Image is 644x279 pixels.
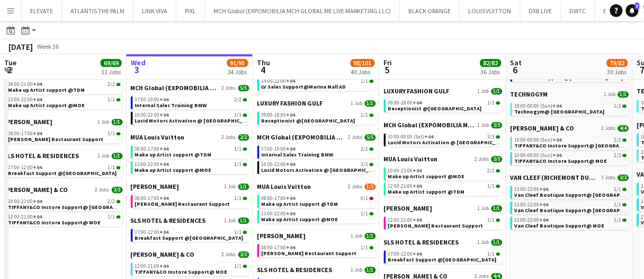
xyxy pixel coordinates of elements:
[351,100,363,107] span: 1 Job
[8,97,42,102] span: 13:00-22:00
[4,118,53,126] span: SALATA
[257,182,376,232] div: MUA Louis Vuitton2 Jobs1/208:00-17:00+040/1Make up Artist support @TDM13:00-22:00+041/1Make up Ar...
[400,1,460,21] button: BLACK ORANGE
[160,96,169,103] span: +04
[262,211,296,216] span: 13:00-22:00
[491,156,503,162] span: 3/3
[257,266,333,274] span: SLS HOTEL & RESIDENCES
[257,232,376,240] a: [PERSON_NAME]1 Job1/1
[361,162,369,167] span: 3/3
[618,125,629,132] span: 4/4
[351,267,363,273] span: 1 Job
[135,146,169,152] span: 08:00-17:00
[131,84,220,92] span: MCH Global (EXPOMOBILIA MCH GLOBAL ME LIVE MARKETING LLC)
[388,100,422,106] span: 09:00-18:00
[135,264,169,269] span: 12:00-21:00
[287,195,296,202] span: +04
[160,263,169,269] span: +04
[131,133,249,182] div: MUA Louis Vuitton2 Jobs2/208:00-17:00+041/1Make up Artist support @TDM13:00-22:00+041/1Make up Ar...
[515,103,562,109] span: 18:00-00:00 (Sun)
[112,153,123,159] span: 1/1
[160,161,169,168] span: +04
[365,267,376,273] span: 1/1
[131,133,249,141] a: MUA Louis Vuitton2 Jobs2/2
[257,99,376,107] a: LUXURY FASHION GULF1 Job1/1
[388,188,465,195] span: Make up Artist support @TDM
[491,122,503,128] span: 3/3
[365,184,376,190] span: 1/2
[262,244,374,256] a: 08:00-17:00+041/1[PERSON_NAME] Restaurant Support
[131,250,249,258] a: [PERSON_NAME] & CO2 Jobs3/3
[384,204,503,212] a: [PERSON_NAME]1 Job1/1
[235,146,242,152] span: 1/1
[361,196,369,201] span: 0/1
[4,186,68,194] span: TIFFANY & CO
[257,182,376,190] a: MUA Louis Vuitton2 Jobs1/2
[515,158,607,164] span: TIFFANY&CO Instore Support@ MOE
[235,97,242,102] span: 2/2
[475,156,489,162] span: 2 Jobs
[488,251,495,257] span: 1/1
[238,134,249,141] span: 2/2
[4,152,123,160] a: SLS HOTEL & RESIDENCES1 Job1/1
[553,152,562,159] span: +04
[33,81,42,88] span: +04
[262,112,296,118] span: 09:00-18:00
[515,222,605,229] span: Van Cleef Boutique Support@ MOE
[33,213,42,220] span: +04
[8,130,121,142] a: 08:00-17:00+041/1[PERSON_NAME] Restaurant Support
[262,250,357,257] span: Salata Restaurant Support
[361,79,369,84] span: 1/1
[205,1,400,21] button: MCH Global (EXPOMOBILIA MCH GLOBAL ME LIVE MARKETING LLC)
[262,210,374,222] a: 13:00-22:00+041/1Make up Artist support @MOE
[540,216,549,223] span: +04
[478,122,489,128] span: 1 Job
[135,102,207,109] span: Internal Sales Training BMW
[382,64,392,76] span: 5
[112,119,123,125] span: 1/1
[8,131,42,136] span: 08:00-17:00
[4,118,123,126] a: [PERSON_NAME]1 Job1/1
[413,182,422,189] span: +04
[257,99,323,107] span: LUXURY FASHION GULF
[553,136,562,143] span: +04
[614,202,622,207] span: 1/1
[384,155,503,163] a: MUA Louis Vuitton2 Jobs3/3
[460,1,521,21] button: LOUIS VUITTON
[8,198,121,210] a: 10:00-23:00+042/2TIFFANY&CO Instore Support@ [GEOGRAPHIC_DATA]
[33,130,42,137] span: +04
[160,195,169,202] span: +04
[235,230,242,235] span: 1/1
[101,59,122,67] span: 69/69
[540,186,549,193] span: +04
[388,256,497,263] span: Breakfast Support @SLS Hotel
[388,167,500,179] a: 10:00-23:00+042/2Make up Artist support @MOE
[108,214,115,220] span: 1/1
[98,153,110,159] span: 1 Job
[112,187,123,193] span: 3/3
[22,1,62,21] button: ELEVATE
[515,108,605,115] span: Technogym@ Marina Mall
[135,162,169,167] span: 13:00-22:00
[4,152,123,186] div: SLS HOTEL & RESIDENCES1 Job1/107:00-12:00+041/1Breakfast Support @[GEOGRAPHIC_DATA]
[256,64,271,76] span: 4
[108,97,115,102] span: 1/1
[8,219,101,226] span: TIFFANY&CO Instore Support@ MOE
[521,1,561,21] button: DXB LIVE
[511,173,629,232] div: VAN CLEEF (RICHEMONT DUBAI FZE)3 Jobs3/313:00-22:00+041/1Van Cleef Boutique Support@ [GEOGRAPHIC_...
[384,121,503,155] div: MCH Global (EXPOMOBILIA MCH GLOBAL ME LIVE MARKETING LLC)1 Job3/310:00-00:00 (Sat)+043/3Lucid Mot...
[614,187,622,192] span: 1/1
[131,182,249,190] a: [PERSON_NAME]1 Job1/1
[602,125,616,132] span: 2 Jobs
[8,96,121,108] a: 13:00-22:00+041/1Make up Artist support @MOE
[235,264,242,269] span: 1/1
[262,161,374,173] a: 10:00-22:00+043/3Lucid Motors Activation @ [GEOGRAPHIC_DATA]
[33,96,42,103] span: +04
[388,99,500,111] a: 09:00-18:00+041/1Receptionist @[GEOGRAPHIC_DATA]
[540,201,549,208] span: +04
[8,82,42,87] span: 08:00-21:00
[4,186,123,229] div: [PERSON_NAME] & CO2 Jobs3/310:00-23:00+042/2TIFFANY&CO Instore Support@ [GEOGRAPHIC_DATA]12:00-21...
[135,263,247,275] a: 12:00-21:00+041/1TIFFANY&CO Instore Support@ MOE
[3,64,16,76] span: 2
[257,232,376,266] div: [PERSON_NAME]1 Job1/108:00-17:00+041/1[PERSON_NAME] Restaurant Support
